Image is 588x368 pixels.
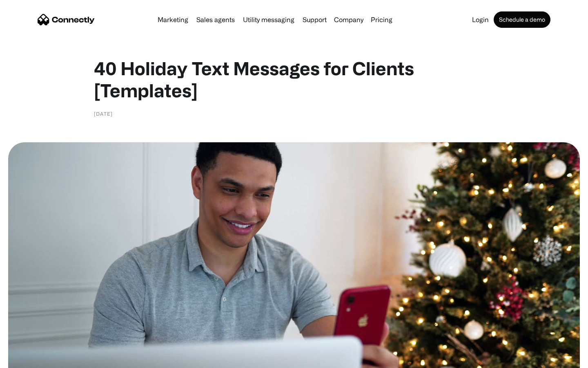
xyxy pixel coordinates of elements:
a: Pricing [367,16,396,23]
a: Support [299,16,330,23]
a: Sales agents [193,16,238,23]
a: Login [469,16,492,23]
a: Utility messaging [240,16,298,23]
aside: Language selected: English [8,354,49,365]
h1: 40 Holiday Text Messages for Clients [Templates] [94,57,494,101]
a: Marketing [154,16,192,23]
div: [DATE] [94,110,113,118]
ul: Language list [16,354,49,365]
div: Company [334,14,363,25]
a: Schedule a demo [494,11,550,28]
